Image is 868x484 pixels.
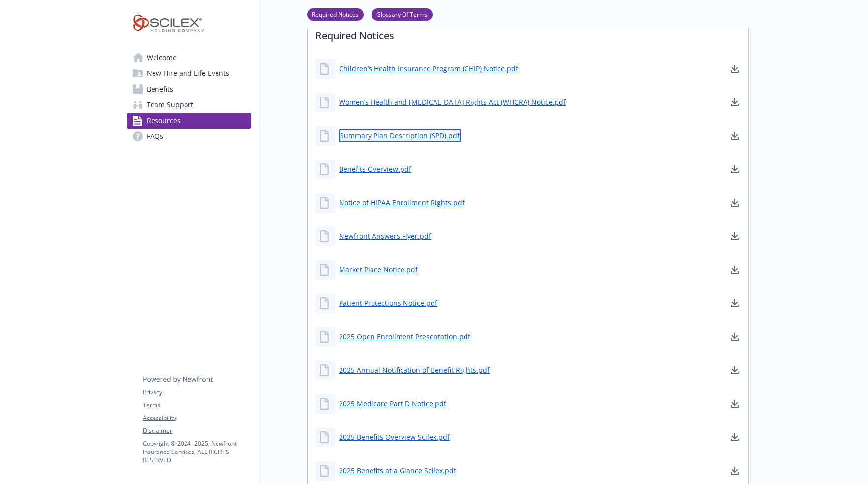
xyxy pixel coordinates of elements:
span: Benefits [147,81,173,97]
a: Required Notices [307,9,364,19]
a: Market Place Notice.pdf [339,264,418,275]
a: download document [729,297,741,309]
a: FAQs [127,129,251,144]
span: New Hire and Life Events [147,65,229,81]
a: 2025 Annual Notification of Benefit Rights.pdf [339,365,490,375]
a: 2025 Benefits Overview Scilex.pdf [339,432,450,442]
a: Patient Protections Notice.pdf [339,298,437,308]
a: Terms [143,401,251,410]
a: download document [729,398,741,410]
a: Privacy [143,388,251,397]
a: download document [729,197,741,209]
a: 2025 Benefits at a Glance Scilex.pdf [339,465,456,476]
a: Benefits Overview.pdf [339,164,411,174]
a: Benefits [127,81,251,97]
a: Newfront Answers Flyer.pdf [339,231,431,241]
a: Notice of HIPAA Enrollment Rights.pdf [339,197,465,208]
a: download document [729,130,741,142]
a: Welcome [127,50,251,65]
a: download document [729,264,741,276]
a: download document [729,97,741,108]
a: 2025 Open Enrollment Presentation.pdf [339,331,470,342]
a: Team Support [127,97,251,113]
a: download document [729,63,741,75]
a: Summary Plan Description (SPD).pdf [339,129,461,142]
span: Team Support [147,97,193,113]
p: Required Notices [308,15,748,51]
span: Resources [147,113,181,129]
a: download document [729,364,741,376]
a: Resources [127,113,251,129]
a: download document [729,230,741,242]
a: download document [729,331,741,343]
a: download document [729,465,741,477]
a: Children’s Health Insurance Program (CHIP) Notice.pdf [339,64,518,74]
a: download document [729,163,741,175]
a: New Hire and Life Events [127,65,251,81]
a: Women’s Health and [MEDICAL_DATA] Rights Act (WHCRA) Notice.pdf [339,97,566,107]
span: FAQs [147,129,163,144]
a: 2025 Medicare Part D Notice.pdf [339,398,446,409]
a: Accessibility [143,414,251,422]
p: Copyright © 2024 - 2025 , Newfront Insurance Services, ALL RIGHTS RESERVED [143,439,251,464]
a: Glossary Of Terms [372,9,433,19]
a: download document [729,431,741,443]
span: Welcome [147,50,177,65]
a: Disclaimer [143,426,251,435]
